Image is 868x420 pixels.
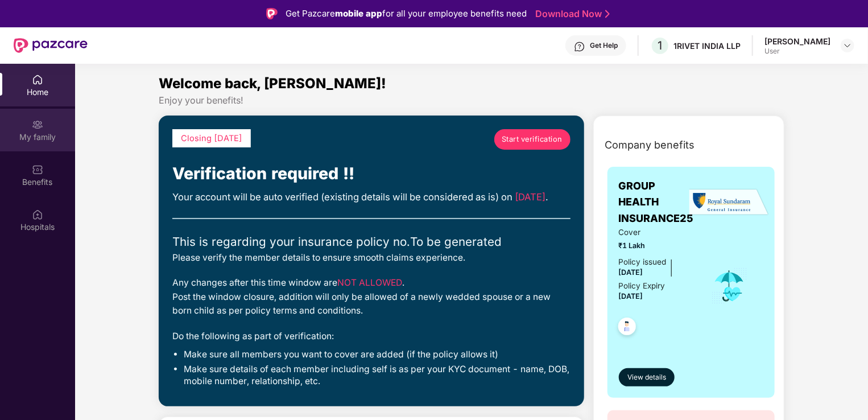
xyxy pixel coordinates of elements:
div: Any changes after this time window are . Post the window closure, addition will only be allowed o... [172,276,571,318]
span: Start verification [502,134,563,145]
div: Get Pazcare for all your employee benefits need [286,7,527,20]
img: Stroke [605,8,610,20]
a: Start verification [494,129,571,150]
span: GROUP HEALTH INSURANCE25 [619,178,696,227]
div: Please verify the member details to ensure smooth claims experience. [172,251,571,265]
div: Do the following as part of verification: [172,330,571,343]
img: svg+xml;base64,PHN2ZyBpZD0iSG9tZSIgeG1sbnM9Imh0dHA6Ly93d3cudzMub3JnLzIwMDAvc3ZnIiB3aWR0aD0iMjAiIG... [32,74,43,85]
span: ₹1 Lakh [619,240,696,252]
img: svg+xml;base64,PHN2ZyBpZD0iSGVscC0zMngzMiIgeG1sbnM9Imh0dHA6Ly93d3cudzMub3JnLzIwMDAvc3ZnIiB3aWR0aD... [574,41,585,52]
span: [DATE] [515,191,545,203]
strong: mobile app [335,8,382,19]
span: [DATE] [619,268,643,277]
img: svg+xml;base64,PHN2ZyBpZD0iSG9zcGl0YWxzIiB4bWxucz0iaHR0cDovL3d3dy53My5vcmcvMjAwMC9zdmciIHdpZHRoPS... [32,209,43,220]
img: Logo [266,8,278,19]
span: Company benefits [605,137,695,153]
span: [DATE] [619,292,643,300]
li: Make sure details of each member including self is as per your KYC document - name, DOB, mobile n... [184,364,571,387]
div: Enjoy your benefits! [159,94,784,106]
span: Welcome back, [PERSON_NAME]! [159,75,386,92]
div: Policy issued [619,256,667,268]
span: Closing [DATE] [181,133,242,143]
div: Get Help [590,41,618,50]
div: This is regarding your insurance policy no. To be generated [172,233,571,251]
img: svg+xml;base64,PHN2ZyBpZD0iQmVuZWZpdHMiIHhtbG5zPSJodHRwOi8vd3d3LnczLm9yZy8yMDAwL3N2ZyIgd2lkdGg9Ij... [32,164,43,175]
img: svg+xml;base64,PHN2ZyBpZD0iRHJvcGRvd24tMzJ4MzIiIHhtbG5zPSJodHRwOi8vd3d3LnczLm9yZy8yMDAwL3N2ZyIgd2... [843,41,852,50]
img: svg+xml;base64,PHN2ZyB4bWxucz0iaHR0cDovL3d3dy53My5vcmcvMjAwMC9zdmciIHdpZHRoPSI0OC45NDMiIGhlaWdodD... [613,314,641,342]
a: Download Now [535,8,606,20]
div: Policy Expiry [619,280,666,292]
div: [PERSON_NAME] [764,36,830,47]
img: insurerLogo [689,188,769,216]
span: View details [627,372,666,383]
img: svg+xml;base64,PHN2ZyB3aWR0aD0iMjAiIGhlaWdodD0iMjAiIHZpZXdCb3g9IjAgMCAyMCAyMCIgZmlsbD0ibm9uZSIgeG... [32,119,43,130]
div: User [764,47,830,56]
button: View details [619,368,675,386]
div: Verification required !! [172,161,571,187]
span: NOT ALLOWED [337,277,402,288]
div: Your account will be auto verified (existing details will be considered as is) on . [172,190,571,204]
div: 1RIVET INDIA LLP [673,40,741,51]
img: New Pazcare Logo [14,38,88,53]
li: Make sure all members you want to cover are added (if the policy allows it) [184,349,571,361]
img: icon [711,267,748,304]
span: Cover [619,227,696,238]
span: 1 [658,39,663,52]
